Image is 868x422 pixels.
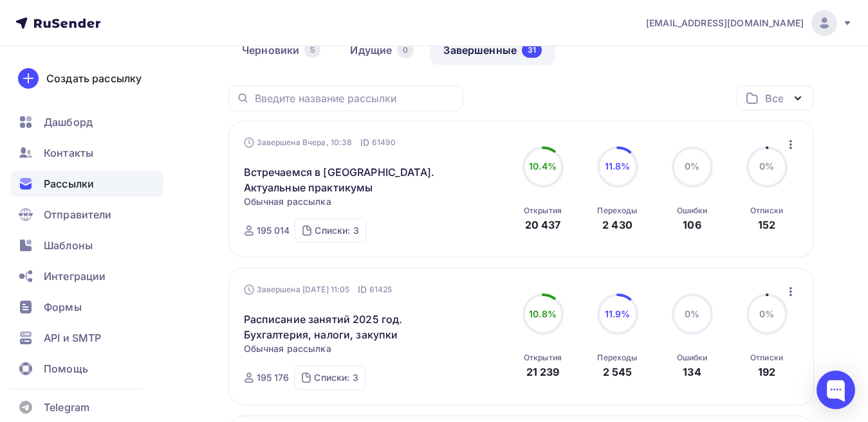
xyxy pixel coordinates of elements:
[603,364,633,380] div: 2 545
[244,136,396,149] div: Завершена Вчера, 10:38
[522,42,542,58] div: 31
[683,364,701,380] div: 134
[430,35,555,65] a: Завершенные31
[44,145,93,161] span: Контакты
[677,206,708,216] div: Ошибки
[255,91,456,105] input: Введите название рассылки
[244,195,331,208] span: Обычная рассылка
[44,361,88,376] span: Помощь
[44,207,112,222] span: Отправители
[683,217,701,233] div: 106
[685,161,699,171] span: 0%
[10,233,163,258] a: Шаблоны
[369,283,392,296] span: 61425
[759,308,774,319] span: 0%
[758,364,775,380] div: 192
[44,400,89,415] span: Telegram
[736,85,814,110] button: Все
[257,224,290,237] div: 195 014
[597,206,637,216] div: Переходы
[228,35,334,65] a: Черновики5
[46,71,142,86] div: Создать рассылку
[397,42,414,58] div: 0
[765,91,783,106] div: Все
[685,308,699,319] span: 0%
[244,283,392,296] div: Завершена [DATE] 11:05
[244,312,465,342] a: Расписание занятий 2025 год. Бухгалтерия, налоги, закупки
[304,42,320,58] div: 5
[358,283,367,296] span: ID
[257,371,290,384] div: 195 176
[759,161,774,171] span: 0%
[605,308,631,319] span: 11.9%
[529,308,557,319] span: 10.8%
[750,353,783,363] div: Отписки
[525,217,561,233] div: 20 437
[10,202,163,227] a: Отправители
[372,136,396,149] span: 61490
[602,217,633,233] div: 2 430
[597,353,637,363] div: Переходы
[44,268,106,284] span: Интеграции
[44,114,93,130] span: Дашборд
[646,17,804,30] span: [EMAIL_ADDRESS][DOMAIN_NAME]
[758,217,775,233] div: 152
[337,35,427,65] a: Идущие0
[750,206,783,216] div: Отписки
[646,10,853,36] a: [EMAIL_ADDRESS][DOMAIN_NAME]
[244,164,465,195] a: Встречаемся в [GEOGRAPHIC_DATA]. Актуальные практикумы
[526,364,560,380] div: 21 239
[360,136,369,149] span: ID
[677,353,708,363] div: Ошибки
[605,161,631,171] span: 11.8%
[10,171,163,197] a: Рассылки
[529,161,557,171] span: 10.4%
[524,353,562,363] div: Открытия
[244,342,331,355] span: Обычная рассылка
[10,294,163,320] a: Формы
[44,330,101,346] span: API и SMTP
[10,109,163,135] a: Дашборд
[314,371,358,384] div: Списки: 3
[44,238,93,253] span: Шаблоны
[44,299,82,315] span: Формы
[10,140,163,166] a: Контакты
[44,176,94,191] span: Рассылки
[315,224,358,237] div: Списки: 3
[524,206,562,216] div: Открытия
